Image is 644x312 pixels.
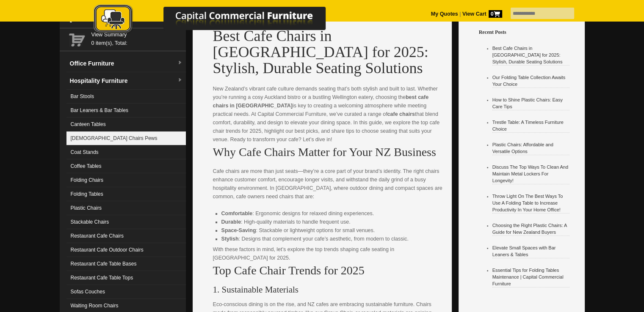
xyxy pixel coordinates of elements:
a: My Quotes [431,11,458,17]
p: New Zealand’s vibrant cafe culture demands seating that’s both stylish and built to last. Whether... [213,85,445,144]
p: With these factors in mind, let’s explore the top trends shaping cafe seating in [GEOGRAPHIC_DATA... [213,245,445,262]
a: Essential Tips for Folding Tables Maintenance | Capital Commercial Furniture [492,268,564,286]
li: : High-quality materials to handle frequent use. [221,218,437,226]
h3: 1. Sustainable Materials [213,285,445,294]
a: Coffee Tables [66,159,186,173]
li: : Designs that complement your cafe’s aesthetic, from modern to classic. [221,235,437,243]
strong: Comfortable [221,211,253,216]
a: Stackable Chairs [66,215,186,229]
a: Sofas Couches [66,285,186,299]
strong: cafe chairs [387,111,415,117]
a: Plastic Chairs [66,201,186,215]
li: : Ergonomic designs for relaxed dining experiences. [221,209,437,218]
a: Best Cafe Chairs in [GEOGRAPHIC_DATA] for 2025: Stylish, Durable Seating Solutions [492,46,563,64]
a: View Cart0 [461,11,502,17]
strong: Space-Saving [221,227,256,233]
a: Folding Chairs [66,173,186,187]
strong: Durable [221,219,241,225]
a: Plastic Chairs: Affordable and Versatile Options [492,142,553,154]
a: Restaurant Cafe Chairs [66,229,186,243]
h4: Recent Posts [479,28,578,36]
h2: Top Cafe Chair Trends for 2025 [213,264,445,277]
a: Elevate Small Spaces with Bar Leaners & Tables [492,245,556,257]
a: Folding Tables [66,187,186,201]
a: [DEMOGRAPHIC_DATA] Chairs Pews [66,131,186,145]
h2: Why Cafe Chairs Matter for Your NZ Business [213,146,445,159]
a: Restaurant Cafe Outdoor Chairs [66,243,186,257]
a: Office Furnituredropdown [66,55,186,72]
a: Bar Stools [66,90,186,104]
a: Throw Light On The Best Ways To Use A Folding Table to Increase Productivity In Your Home Office! [492,194,563,212]
img: dropdown [177,78,182,83]
a: Choosing the Right Plastic Chairs: A Guide for New Zealand Buyers [492,223,567,235]
h1: Best Cafe Chairs in [GEOGRAPHIC_DATA] for 2025: Stylish, Durable Seating Solutions [213,28,445,76]
a: Hospitality Furnituredropdown [66,72,186,90]
strong: Stylish [221,236,239,242]
a: Bar Leaners & Bar Tables [66,104,186,118]
a: Restaurant Cafe Table Bases [66,257,186,271]
span: 0 [489,10,502,18]
a: Trestle Table: A Timeless Furniture Choice [492,120,564,131]
li: : Stackable or lightweight options for small venues. [221,226,437,235]
a: How to Shine Plastic Chairs: Easy Care Tips [492,97,563,109]
strong: View Cart [462,11,502,17]
img: dropdown [177,60,182,66]
a: Discuss The Top Ways To Clean And Maintain Metal Lockers For Longevity! [492,164,568,183]
a: Restaurant Cafe Table Tops [66,271,186,285]
a: Our Folding Table Collection Awaits Your Choice [492,75,566,87]
a: Coat Stands [66,145,186,159]
img: Capital Commercial Furniture Logo [70,4,367,35]
a: Capital Commercial Furniture Logo [70,4,367,38]
a: Canteen Tables [66,118,186,131]
p: Cafe chairs are more than just seats—they’re a core part of your brand’s identity. The right chai... [213,167,445,201]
